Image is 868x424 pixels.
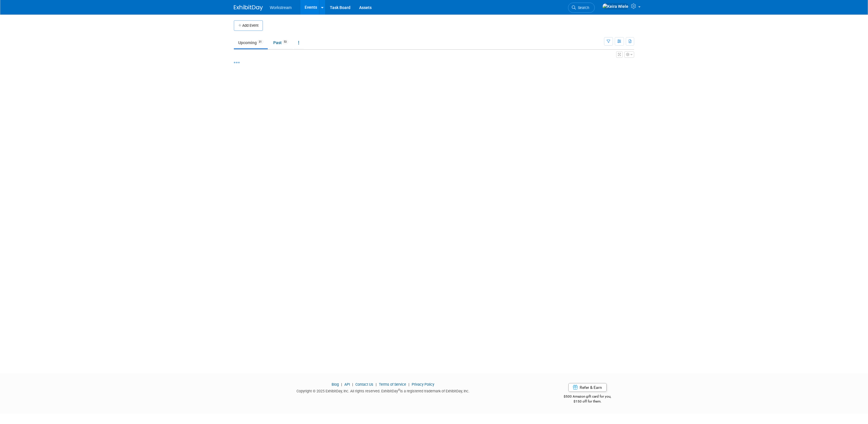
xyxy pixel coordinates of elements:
[340,382,343,387] span: |
[407,382,411,387] span: |
[374,382,378,387] span: |
[234,20,263,31] button: Add Event
[602,3,629,10] img: Keira Wiele
[234,62,240,63] img: loading...
[351,382,355,387] span: |
[355,382,373,387] a: Contact Us
[541,390,634,404] div: $500 Amazon gift card for you,
[576,6,589,10] span: Search
[344,382,350,387] a: API
[234,37,268,48] a: Upcoming31
[282,40,288,44] span: 53
[568,3,595,13] a: Search
[269,37,293,48] a: Past53
[568,383,607,392] a: Refer & Earn
[541,399,634,404] div: $150 off for them.
[379,382,406,387] a: Terms of Service
[270,5,292,10] span: Workstream
[398,388,400,391] sup: ®
[234,5,263,11] img: ExhibitDay
[412,382,434,387] a: Privacy Policy
[257,40,263,44] span: 31
[234,387,532,394] div: Copyright © 2025 ExhibitDay, Inc. All rights reserved. ExhibitDay is a registered trademark of Ex...
[332,382,339,387] a: Blog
